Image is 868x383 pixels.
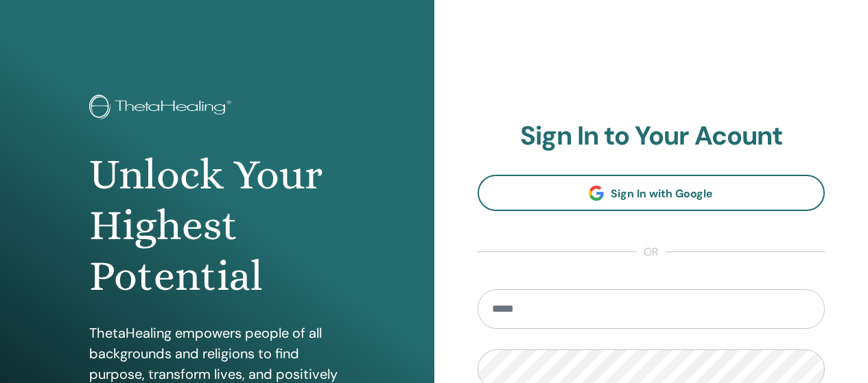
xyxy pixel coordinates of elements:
h1: Unlock Your Highest Potential [89,149,344,302]
span: or [637,244,666,260]
a: Sign In with Google [478,175,825,211]
h2: Sign In to Your Acount [478,121,825,152]
span: Sign In with Google [611,186,713,201]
